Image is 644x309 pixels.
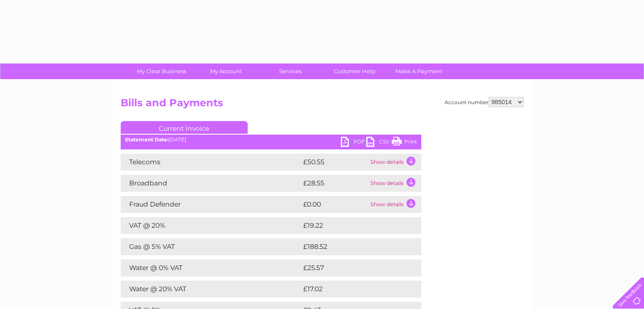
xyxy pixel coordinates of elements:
a: PDF [341,137,366,149]
a: My Clear Business [127,63,196,79]
a: Current Invoice [121,121,248,134]
td: Broadband [121,175,301,192]
td: Water @ 20% VAT [121,281,301,298]
td: Show details [368,196,421,213]
td: Show details [368,154,421,171]
h2: Bills and Payments [121,97,524,113]
td: £17.02 [301,281,403,298]
td: Show details [368,175,421,192]
td: £188.52 [301,238,406,255]
a: Customer Help [320,63,390,79]
a: Print [392,137,417,149]
a: Services [255,63,325,79]
b: Statement Date: [125,136,169,143]
td: £0.00 [301,196,368,213]
td: VAT @ 20% [121,217,301,234]
a: Make A Payment [384,63,454,79]
td: Water @ 0% VAT [121,259,301,276]
td: Gas @ 5% VAT [121,238,301,255]
div: [DATE] [121,137,421,143]
td: £19.22 [301,217,404,234]
div: Account number [445,97,524,107]
td: £50.55 [301,154,368,171]
td: Fraud Defender [121,196,301,213]
td: Telecoms [121,154,301,171]
a: CSV [366,137,392,149]
td: £28.55 [301,175,368,192]
td: £25.57 [301,259,404,276]
a: My Account [191,63,261,79]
